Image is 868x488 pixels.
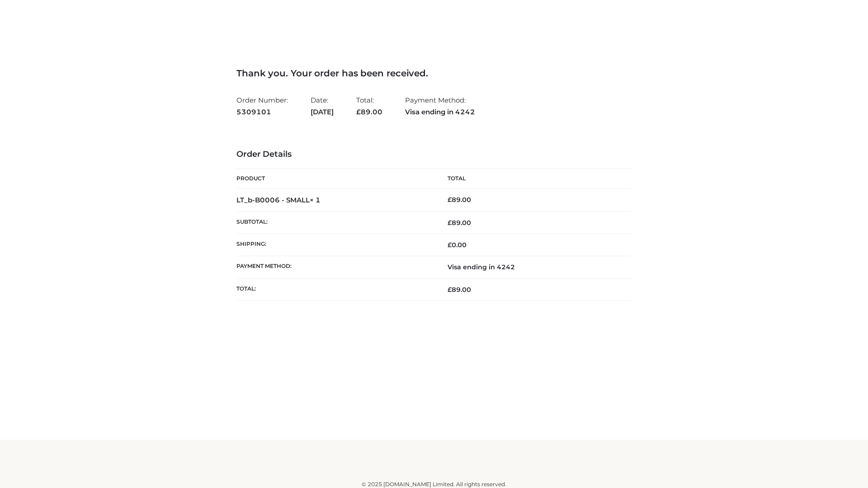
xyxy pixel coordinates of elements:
li: Total: [356,92,382,120]
bdi: 89.00 [448,196,471,204]
span: £ [448,196,452,204]
td: Visa ending in 4242 [434,256,632,278]
span: £ [448,286,452,294]
li: Date: [311,92,334,120]
span: 89.00 [448,286,471,294]
strong: × 1 [310,196,321,204]
span: 89.00 [448,219,471,227]
span: £ [356,108,361,116]
span: £ [448,219,452,227]
h3: Thank you. Your order has been received. [236,68,632,79]
li: Order Number: [236,92,288,120]
th: Subtotal: [236,211,434,234]
strong: LT_b-B0006 - SMALL [236,196,321,204]
th: Total [434,169,632,189]
strong: Visa ending in 4242 [405,106,475,118]
th: Payment method: [236,256,434,278]
li: Payment Method: [405,92,475,120]
span: 89.00 [356,108,382,116]
th: Total: [236,278,434,300]
bdi: 0.00 [448,241,467,249]
th: Product [236,169,434,189]
h3: Order Details [236,150,632,160]
strong: [DATE] [311,106,334,118]
span: £ [448,241,452,249]
strong: 5309101 [236,106,288,118]
th: Shipping: [236,234,434,256]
